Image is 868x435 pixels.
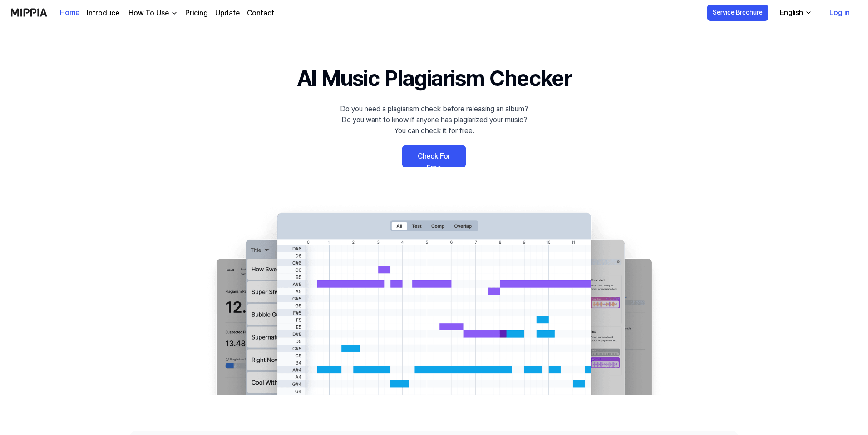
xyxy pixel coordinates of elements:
button: English [773,4,818,22]
button: How To Use [127,8,178,19]
h1: AI Music Plagiarism Checker [297,62,572,95]
div: Do you need a plagiarism check before releasing an album? Do you want to know if anyone has plagi... [340,104,528,136]
a: Introduce [87,8,119,19]
a: Pricing [185,8,208,19]
div: How To Use [127,8,171,19]
img: main Image [198,204,670,395]
a: Home [60,0,79,25]
div: English [778,7,805,18]
button: Service Brochure [707,5,768,21]
a: Check For Free [402,145,466,167]
a: Contact [247,8,274,19]
a: Update [215,8,240,19]
img: down [171,10,178,17]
